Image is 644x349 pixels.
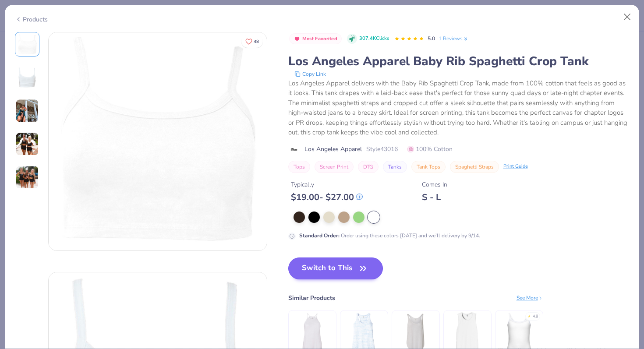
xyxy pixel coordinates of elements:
img: Front [49,32,267,250]
button: Switch to This [288,257,383,279]
div: Order using these colors [DATE] and we’ll delivery by 9/14. [299,232,480,240]
div: ★ [527,314,531,317]
span: Style 43016 [366,145,398,154]
div: Products [15,15,48,24]
span: 48 [254,39,259,44]
img: User generated content [15,132,39,156]
button: Tank Tops [411,161,446,173]
button: Spaghetti Straps [450,161,499,173]
button: Close [619,9,636,25]
button: Tanks [383,161,407,173]
a: 1 Reviews [439,35,469,42]
span: 307.4K Clicks [359,35,389,42]
div: 4.8 [533,314,538,320]
div: 5.0 Stars [394,32,424,46]
div: S - L [422,192,447,203]
div: Los Angeles Apparel Baby Rib Spaghetti Crop Tank [288,53,630,70]
button: Badge Button [289,33,342,45]
img: Most Favorited sort [294,35,301,42]
div: Los Angeles Apparel delivers with the Baby Rib Spaghetti Crop Tank, made from 100% cotton that fe... [288,78,630,137]
img: User generated content [15,166,39,189]
button: Screen Print [315,161,354,173]
div: $ 19.00 - $ 27.00 [291,192,363,203]
button: Tops [288,161,310,173]
button: DTG [358,161,379,173]
span: Most Favorited [302,36,337,41]
span: 5.0 [428,35,435,42]
img: User generated content [15,99,39,123]
div: Print Guide [503,163,528,170]
img: Front [17,34,38,55]
div: Similar Products [288,293,335,303]
img: brand logo [288,146,300,153]
div: Typically [291,180,363,189]
strong: Standard Order : [299,232,340,239]
span: 100% Cotton [407,145,453,154]
img: Back [17,67,38,88]
button: Like [241,35,263,48]
button: copy to clipboard [292,70,329,78]
span: Los Angeles Apparel [304,145,362,154]
div: See More [517,294,543,302]
div: Comes In [422,180,447,189]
